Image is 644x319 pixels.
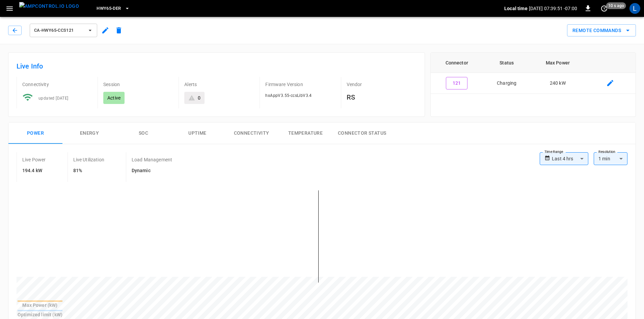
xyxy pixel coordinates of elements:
[594,152,627,165] div: 1 min
[567,24,636,37] button: Remote Commands
[347,92,417,103] h6: RS
[606,2,626,9] span: 10 s ago
[8,123,62,144] button: Power
[170,123,224,144] button: Uptime
[431,53,636,94] table: connector table
[198,95,200,101] div: 0
[30,24,97,37] button: ca-hwy65-ccs121
[224,123,278,144] button: Connectivity
[73,167,104,175] h6: 81%
[431,53,483,73] th: Connector
[567,24,636,37] div: remote commands options
[38,96,69,101] span: updated [DATE]
[265,81,335,88] p: Firmware Version
[34,27,84,34] span: ca-hwy65-ccs121
[107,95,120,101] p: Active
[22,81,92,88] p: Connectivity
[629,3,640,14] div: profile-icon
[62,123,116,144] button: Energy
[19,2,79,10] img: ampcontrol.io logo
[483,53,531,73] th: Status
[73,156,104,163] p: Live Utilization
[552,152,588,165] div: Last 4 hrs
[132,156,172,163] p: Load Management
[531,73,585,94] td: 240 kW
[94,2,132,15] button: HWY65-DER
[483,73,531,94] td: Charging
[332,123,392,144] button: Connector Status
[529,5,577,12] p: [DATE] 07:39:51 -07:00
[544,149,563,155] label: Time Range
[22,156,46,163] p: Live Power
[599,3,610,14] button: set refresh interval
[446,77,467,89] button: 121
[22,167,46,175] h6: 194.4 kW
[116,123,170,144] button: SOC
[17,61,417,72] h6: Live Info
[278,123,332,144] button: Temperature
[132,167,172,175] h6: Dynamic
[103,81,173,88] p: Session
[598,149,615,155] label: Resolution
[531,53,585,73] th: Max Power
[97,5,121,12] span: HWY65-DER
[504,5,528,12] p: Local time
[265,93,312,98] span: hxAppV3.55-ccsLibV3.4
[347,81,417,88] p: Vendor
[184,81,254,88] p: Alerts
